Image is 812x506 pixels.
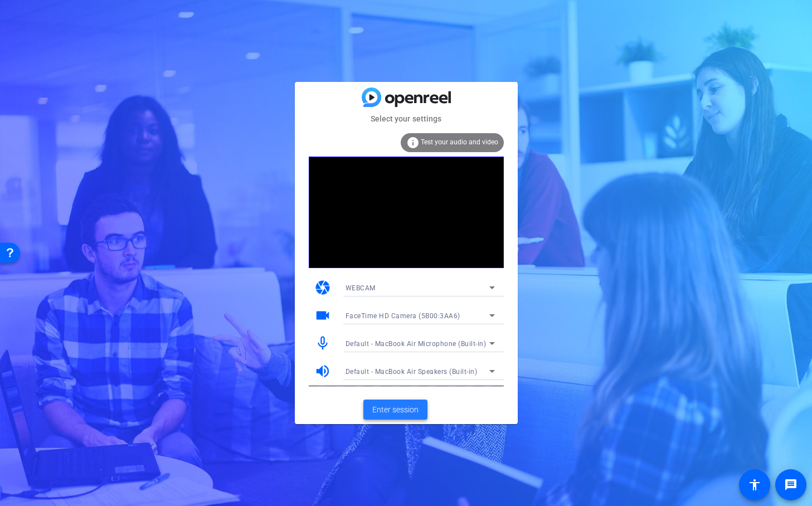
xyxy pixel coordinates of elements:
mat-icon: accessibility [748,478,761,492]
img: blue-gradient.svg [362,87,451,107]
span: FaceTime HD Camera (5B00:3AA6) [346,312,460,320]
span: Default - MacBook Air Microphone (Built-in) [346,340,487,348]
span: WEBCAM [346,284,376,292]
mat-icon: info [406,136,420,149]
span: Enter session [372,404,419,416]
mat-icon: volume_up [314,363,331,379]
span: Default - MacBook Air Speakers (Built-in) [346,368,478,376]
mat-icon: message [784,478,798,492]
mat-icon: camera [314,279,331,296]
span: Test your audio and video [421,138,498,146]
button: Enter session [363,400,427,420]
mat-icon: mic_none [314,335,331,352]
mat-card-subtitle: Select your settings [295,113,518,125]
mat-icon: videocam [314,307,331,324]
